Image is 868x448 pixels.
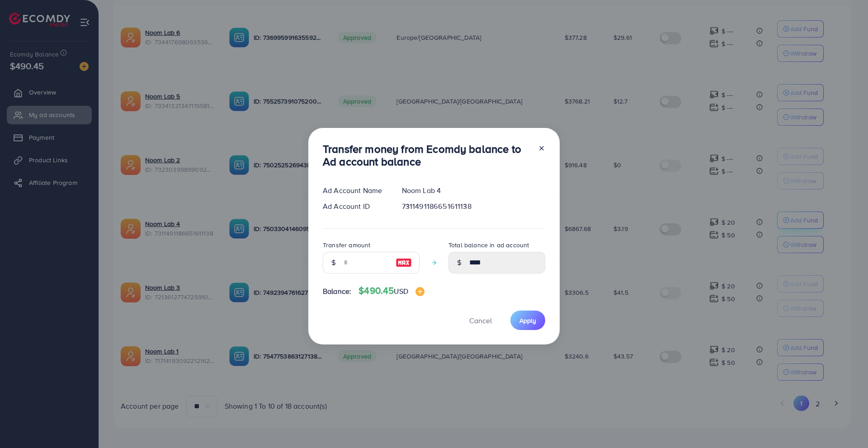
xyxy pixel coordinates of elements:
img: image [415,287,425,296]
span: Cancel [469,316,492,325]
label: Transfer amount [323,241,370,250]
h4: $490.45 [359,285,425,297]
img: image [396,257,412,268]
h3: Transfer money from Ecomdy balance to Ad account balance [323,142,531,169]
div: Noom Lab 4 [395,185,552,196]
iframe: Chat [830,407,861,441]
span: Apply [519,316,536,325]
div: 7311491186651611138 [395,201,552,212]
label: Total balance in ad account [448,241,529,250]
button: Apply [510,311,545,330]
div: Ad Account ID [316,201,395,212]
span: Balance: [323,286,351,297]
button: Cancel [458,311,503,330]
div: Ad Account Name [316,185,395,196]
span: USD [394,286,408,296]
